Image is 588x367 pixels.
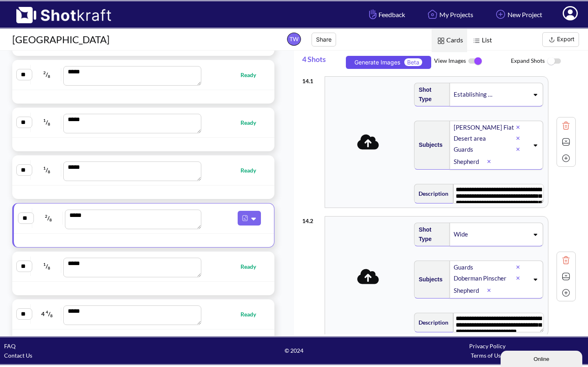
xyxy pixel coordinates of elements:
[241,166,264,175] span: Ready
[432,29,467,52] span: Cards
[302,72,576,212] div: 14.1Shot TypeEstablishing shotSubjects[PERSON_NAME] FiatDesert areaGuardsShepherdDescription**** ...
[453,273,517,284] div: Doberman Pinscher
[43,166,46,170] span: 1
[425,7,439,21] img: Home Icon
[4,352,32,359] a: Contact Us
[346,56,431,69] button: Generate ImagesBeta
[48,74,50,79] span: 8
[488,4,548,25] a: New Project
[391,341,584,351] div: Privacy Policy
[391,351,584,360] div: Terms of Use
[560,119,572,132] img: Trash Icon
[33,260,61,273] span: /
[43,118,46,123] span: 1
[45,214,47,219] span: 2
[453,133,517,144] div: Desert area
[453,229,494,240] div: Wide
[501,349,584,367] iframe: chat widget
[419,4,479,25] a: My Projects
[453,89,494,100] div: Establishing shot
[302,72,321,86] div: 14 . 1
[494,7,508,21] img: Add Icon
[453,156,487,167] div: Shepherd
[414,223,445,246] span: Shot Type
[560,287,572,299] img: Add Icon
[367,10,405,19] span: Feedback
[436,35,446,46] img: Card Icon
[240,213,250,223] img: Pdf Icon
[414,273,442,286] span: Subjects
[48,169,50,174] span: 8
[414,316,448,329] span: Description
[560,270,572,283] img: Expand Icon
[241,310,264,319] span: Ready
[404,58,422,66] span: Beta
[414,187,448,200] span: Description
[312,33,336,46] button: Share
[241,118,264,127] span: Ready
[46,310,48,314] span: 4
[33,68,61,81] span: /
[33,307,61,321] span: 4 /
[33,164,61,177] span: /
[511,53,588,70] span: Expand Shots
[560,254,572,266] img: Trash Icon
[302,212,321,226] div: 14 . 2
[48,265,50,270] span: 8
[547,35,557,45] img: Export Icon
[434,53,511,70] span: View Images
[414,138,442,152] span: Subjects
[33,116,61,129] span: /
[367,7,379,21] img: Hand Icon
[453,262,517,273] div: Guards
[43,70,46,75] span: 2
[197,346,390,355] span: © 2024
[241,262,264,271] span: Ready
[467,29,496,52] span: List
[453,122,517,133] div: [PERSON_NAME] Fiat
[49,217,52,222] span: 8
[471,35,482,46] img: List Icon
[545,53,563,70] img: ToggleOff Icon
[302,51,343,72] span: 4 Shots
[287,33,301,46] span: TW
[34,212,62,225] span: /
[453,144,517,155] div: Guards
[43,262,46,267] span: 1
[542,32,579,47] button: Export
[560,152,572,164] img: Add Icon
[466,53,484,70] img: ToggleOn Icon
[560,136,572,148] img: Expand Icon
[241,70,264,80] span: Ready
[48,122,50,126] span: 8
[50,313,53,318] span: 8
[453,285,487,296] div: Shepherd
[4,343,16,349] a: FAQ
[414,83,445,106] span: Shot Type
